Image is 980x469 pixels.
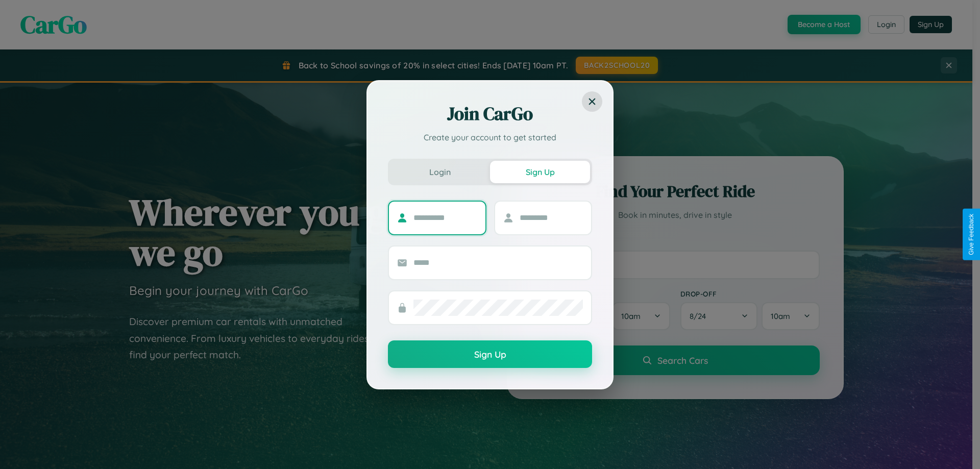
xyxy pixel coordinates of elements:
[388,131,592,143] p: Create your account to get started
[390,161,490,183] button: Login
[968,214,975,255] div: Give Feedback
[490,161,590,183] button: Sign Up
[388,340,592,368] button: Sign Up
[388,102,592,126] h2: Join CarGo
